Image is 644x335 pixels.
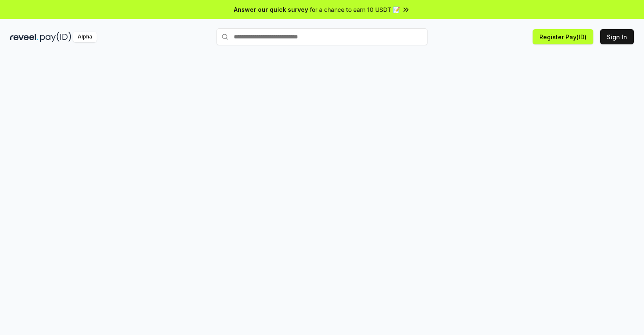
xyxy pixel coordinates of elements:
[533,29,593,44] button: Register Pay(ID)
[73,32,97,42] div: Alpha
[40,32,71,42] img: pay_id
[600,29,634,44] button: Sign In
[234,5,308,14] span: Answer our quick survey
[310,5,400,14] span: for a chance to earn 10 USDT 📝
[10,32,38,42] img: reveel_dark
